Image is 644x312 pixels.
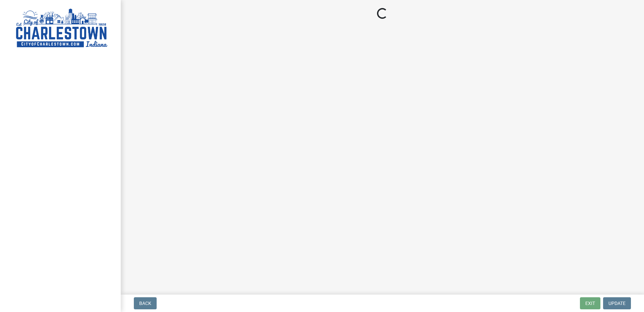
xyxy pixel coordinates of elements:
button: Back [134,297,157,309]
button: Exit [580,297,600,309]
span: Update [608,301,626,306]
span: Back [139,301,151,306]
button: Update [603,297,631,309]
img: City of Charlestown, Indiana [13,7,110,50]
